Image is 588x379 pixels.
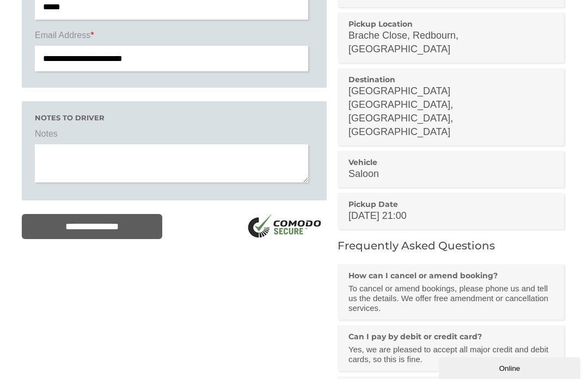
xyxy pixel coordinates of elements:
[348,332,553,341] h3: Can I pay by debit or credit card?
[348,199,553,209] h3: Pickup Date
[35,29,314,46] label: Email Address
[439,355,583,379] iframe: chat widget
[35,114,314,121] h3: Notes to driver
[348,345,553,364] p: Yes, we are pleased to accept all major credit and debit cards, so this is fine.
[244,214,327,241] img: SSL Logo
[35,128,314,144] label: Notes
[348,84,553,139] p: [GEOGRAPHIC_DATA] [GEOGRAPHIC_DATA], [GEOGRAPHIC_DATA], [GEOGRAPHIC_DATA]
[348,209,553,223] p: [DATE] 21:00
[338,240,566,251] h2: Frequently Asked Questions
[348,284,553,313] p: To cancel or amend bookings, please phone us and tell us the details. We offer free amendment or ...
[348,167,553,181] p: Saloon
[348,19,553,29] h3: Pickup Location
[348,157,553,167] h3: Vehicle
[348,29,553,56] p: Brache Close, Redbourn, [GEOGRAPHIC_DATA]
[348,271,553,280] h3: How can I cancel or amend booking?
[348,75,553,84] h3: Destination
